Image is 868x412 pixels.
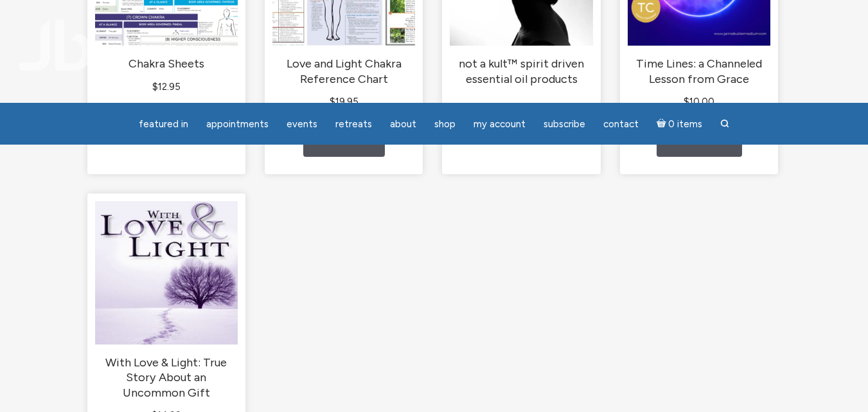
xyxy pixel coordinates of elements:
[272,57,415,87] h2: Love and Light Chakra Reference Chart
[199,112,276,137] a: Appointments
[450,57,592,87] h2: not a kult™ spirit driven essential oil products
[95,355,238,401] h2: With Love & Light: True Story About an Uncommon Gift
[649,111,711,137] a: Cart0 items
[668,120,702,129] span: 0 items
[596,112,646,137] a: Contact
[382,112,424,137] a: About
[152,81,181,93] bdi: 12.95
[131,112,196,137] a: featured in
[206,118,269,130] span: Appointments
[466,112,533,137] a: My Account
[279,112,325,137] a: Events
[474,118,526,130] span: My Account
[152,81,158,93] span: $
[95,57,238,72] h2: Chakra Sheets
[603,118,639,130] span: Contact
[657,118,669,130] i: Cart
[19,19,92,71] img: Jamie Butler. The Everyday Medium
[427,112,463,137] a: Shop
[628,57,770,87] h2: Time Lines: a Channeled Lesson from Grace
[390,118,416,130] span: About
[330,96,359,107] bdi: 19.95
[139,118,188,130] span: featured in
[544,118,585,130] span: Subscribe
[287,118,317,130] span: Events
[330,96,335,107] span: $
[335,118,372,130] span: Retreats
[434,118,456,130] span: Shop
[684,96,689,107] span: $
[328,112,380,137] a: Retreats
[95,201,238,344] img: With Love & Light: True Story About an Uncommon Gift
[536,112,593,137] a: Subscribe
[684,96,714,107] bdi: 10.00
